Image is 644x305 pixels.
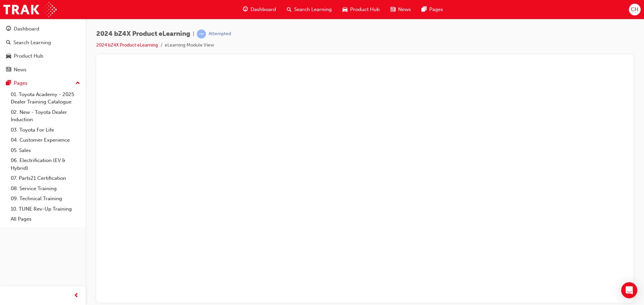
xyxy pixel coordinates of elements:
[8,155,83,173] a: 06. Electrification (EV & Hybrid)
[74,292,79,300] span: prev-icon
[14,79,28,87] div: Pages
[3,77,83,89] button: Pages
[197,29,206,39] span: learningRecordVerb_ATTEMPT-icon
[14,66,26,74] div: News
[237,3,281,16] a: guage-iconDashboard
[8,194,83,204] a: 09. Technical Training
[209,31,231,37] div: Attempted
[13,39,51,47] div: Search Learning
[3,21,83,77] button: DashboardSearch LearningProduct HubNews
[8,204,83,214] a: 10. TUNE Rev-Up Training
[14,52,43,60] div: Product Hub
[350,6,380,13] span: Product Hub
[193,30,194,38] span: |
[390,5,395,14] span: news-icon
[416,3,448,16] a: pages-iconPages
[8,135,83,145] a: 04. Customer Experience
[8,183,83,194] a: 08. Service Training
[6,80,11,86] span: pages-icon
[385,3,416,16] a: news-iconNews
[6,40,11,46] span: search-icon
[8,89,83,107] a: 01. Toyota Academy - 2025 Dealer Training Catalogue
[3,50,83,62] a: Product Hub
[6,67,11,73] span: news-icon
[6,26,11,32] span: guage-icon
[8,107,83,125] a: 02. New - Toyota Dealer Induction
[629,4,641,15] button: CH
[294,6,332,13] span: Search Learning
[8,214,83,224] a: All Pages
[287,5,291,14] span: search-icon
[422,5,427,14] span: pages-icon
[96,30,190,38] span: 2024 bZ4X Product eLearning
[337,3,385,16] a: car-iconProduct Hub
[3,2,57,17] img: Trak
[3,36,83,49] a: Search Learning
[429,6,443,13] span: Pages
[342,5,347,14] span: car-icon
[621,282,637,298] div: Open Intercom Messenger
[96,42,158,48] a: 2024 bZ4X Product eLearning
[8,125,83,135] a: 03. Toyota For Life
[8,173,83,183] a: 07. Parts21 Certification
[398,6,411,13] span: News
[14,25,39,33] div: Dashboard
[631,6,638,13] span: CH
[3,64,83,76] a: News
[8,145,83,156] a: 05. Sales
[243,5,248,14] span: guage-icon
[281,3,337,16] a: search-iconSearch Learning
[3,23,83,35] a: Dashboard
[251,6,276,13] span: Dashboard
[75,79,80,88] span: up-icon
[165,42,214,49] li: eLearning Module View
[6,53,11,59] span: car-icon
